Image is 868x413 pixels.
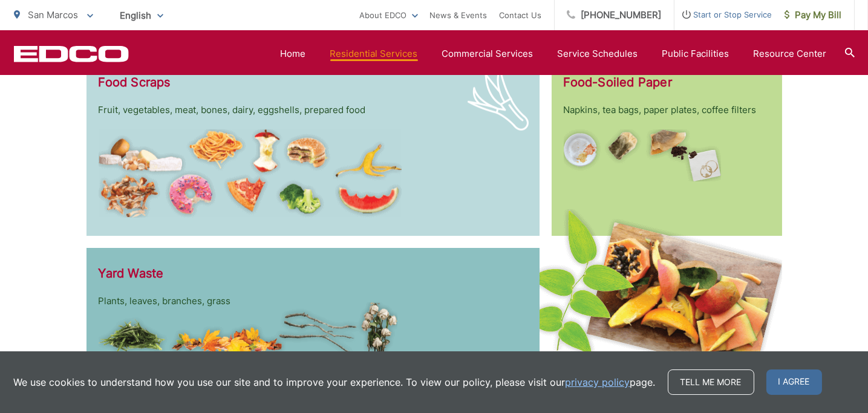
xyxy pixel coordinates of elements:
[99,294,527,308] p: Plants, leaves, branches, grass
[99,129,402,218] img: Food scraps
[662,47,729,61] a: Public Facilities
[99,302,397,357] img: Yard waste
[111,5,172,26] span: English
[442,47,534,61] a: Commercial Services
[500,8,542,22] a: Contact Us
[766,369,822,395] span: I agree
[99,266,527,281] h2: Yard Waste
[28,9,79,21] span: San Marcos
[668,369,754,395] a: Tell me more
[14,45,129,62] a: EDCD logo. Return to the homepage.
[99,103,527,117] p: Fruit, vegetables, meat, bones, dairy, eggshells, prepared food
[99,75,527,89] h2: Food Scraps
[785,8,842,22] span: Pay My Bill
[564,75,770,89] h2: Food-Soiled Paper
[564,103,770,117] p: Napkins, tea bags, paper plates, coffee filters
[281,47,306,61] a: Home
[360,8,418,22] a: About EDCO
[754,47,827,61] a: Resource Center
[330,47,418,61] a: Residential Services
[558,47,638,61] a: Service Schedules
[523,209,782,376] img: Papaya and orange fruit scraps
[14,375,656,389] p: We use cookies to understand how you use our site and to improve your experience. To view our pol...
[566,375,630,389] a: privacy policy
[430,8,488,22] a: News & Events
[468,68,529,131] img: Green onion icon
[564,129,721,181] img: Pieces of food-soiled paper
